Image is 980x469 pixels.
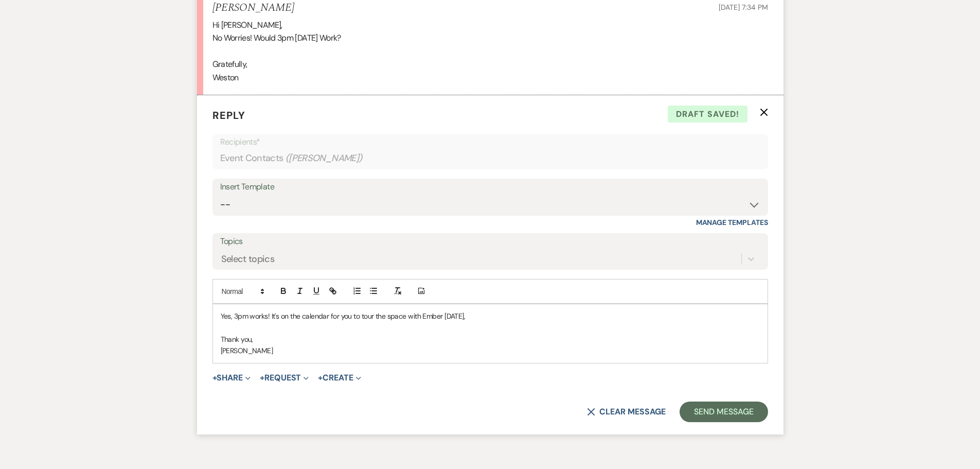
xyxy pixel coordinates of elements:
span: + [318,374,323,382]
a: Manage Templates [696,218,768,227]
span: Reply [212,109,245,122]
div: Event Contacts [220,148,760,168]
p: Yes, 3pm works! It's on the calendar for you to tour the space with Ember [DATE], [221,310,760,322]
button: Clear message [587,408,665,416]
button: Send Message [680,402,768,422]
p: No Worries! Would 3pm [DATE] Work? [212,31,768,45]
label: Topics [220,234,760,249]
h5: [PERSON_NAME] [212,2,294,14]
p: Weston [212,71,768,84]
button: Create [318,374,361,382]
p: Thank you, [221,334,760,345]
button: Share [212,374,251,382]
span: + [212,374,217,382]
p: [PERSON_NAME] [221,345,760,356]
p: Gratefully, [212,58,768,71]
div: Select topics [221,252,275,266]
p: Hi [PERSON_NAME], [212,19,768,32]
div: Insert Template [220,180,760,195]
span: [DATE] 7:34 PM [719,3,768,12]
span: ( [PERSON_NAME] ) [286,151,363,165]
span: Draft saved! [668,106,747,123]
span: + [260,374,264,382]
button: Request [260,374,309,382]
p: Recipients* [220,135,760,149]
